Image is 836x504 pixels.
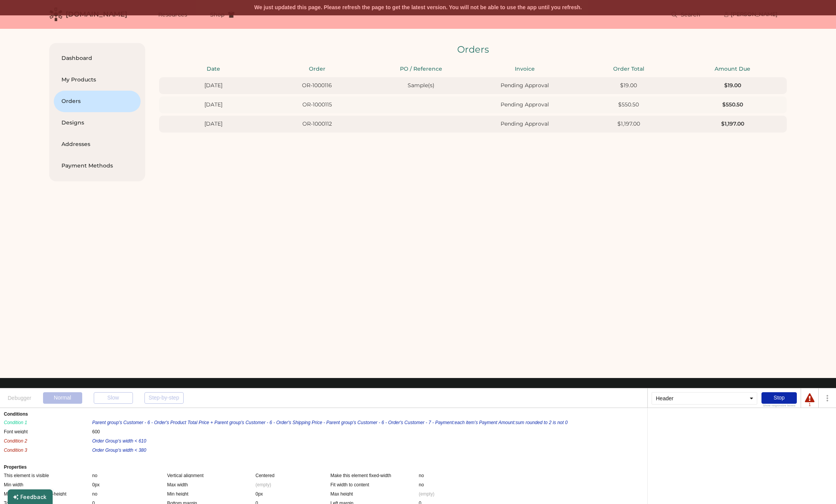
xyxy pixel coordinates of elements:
div: Order Group's width < 610 [92,438,146,444]
div: 0px [92,482,100,488]
div: 1 [805,403,814,407]
div: Make this element fixed-width [330,472,419,477]
div: Invoice [475,65,574,73]
div: Condition 2 [4,438,92,443]
div: no [419,472,424,479]
div: Orders [159,43,787,56]
div: $19.00 [579,82,678,90]
div: no [419,482,424,488]
div: Designs [61,119,133,127]
div: Conditions [4,412,644,416]
div: Max width [167,482,255,487]
div: Sample(s) [372,82,471,90]
div: Order Total [579,65,678,73]
div: OR-1000115 [267,101,367,109]
div: [DATE] [164,101,263,109]
div: Condition 3 [4,447,92,452]
div: Order [267,65,367,73]
div: no [92,472,97,479]
div: Vertical alignment [167,472,255,477]
div: $550.50 [579,101,678,109]
div: (empty) [419,491,435,497]
div: OR-1000116 [267,82,367,90]
div: Parent group's Customer - 6 - Order's Product Total Price + Parent group's Customer - 6 - Order's... [92,419,567,426]
div: $550.50 [683,101,782,109]
div: [DATE] [164,120,263,128]
div: $19.00 [683,82,782,90]
div: Header [652,392,757,405]
div: Max height [330,491,419,496]
div: Dashboard [61,55,133,62]
div: Centered [255,472,274,479]
div: Amount Due [683,65,782,73]
div: Show responsive boxes [761,404,797,407]
div: Stop [761,392,797,404]
span: Shop [210,12,225,17]
div: Addresses [61,141,133,148]
div: Min height [167,491,255,496]
div: Date [164,65,263,73]
div: [DATE] [164,82,263,90]
span: Search [681,12,700,17]
div: OR-1000112 [267,120,367,128]
div: Condition 1 [4,419,92,424]
div: 0px [255,491,263,497]
div: PO / Reference [372,65,471,73]
div: no [92,491,97,497]
div: $1,197.00 [579,120,678,128]
div: Fit width to content [330,482,419,487]
div: Font weight [4,429,92,434]
div: Make this element fixed-height [4,491,92,496]
div: 600 [92,429,100,435]
div: (empty) [255,482,271,488]
div: Properties [4,465,644,469]
div: Pending Approval [475,82,574,90]
div: Order Group's width < 380 [92,447,146,453]
div: Pending Approval [475,101,574,109]
div: My Products [61,76,133,84]
div: $1,197.00 [683,120,782,128]
div: Payment Methods [61,162,133,170]
div: Orders [61,98,133,105]
div: Min width [4,482,92,487]
div: Pending Approval [475,120,574,128]
div: This element is visible [4,472,92,477]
